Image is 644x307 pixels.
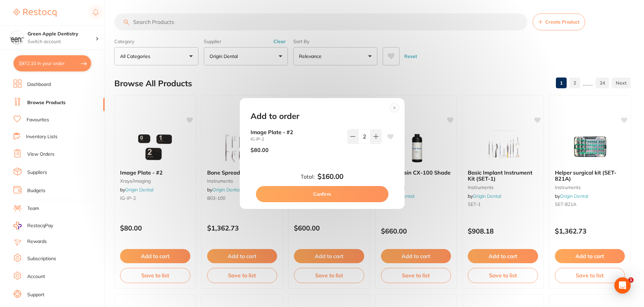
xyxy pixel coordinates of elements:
b: Image Plate - #2 [251,129,342,135]
span: 1 [628,277,634,283]
p: $80.00 [251,147,269,153]
label: Total: [301,174,315,180]
h2: Add to order [251,112,299,121]
button: Confirm [256,186,388,202]
div: Open Intercom Messenger [614,277,631,294]
small: IG-IP-2 [251,136,342,142]
b: $160.00 [317,173,343,181]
